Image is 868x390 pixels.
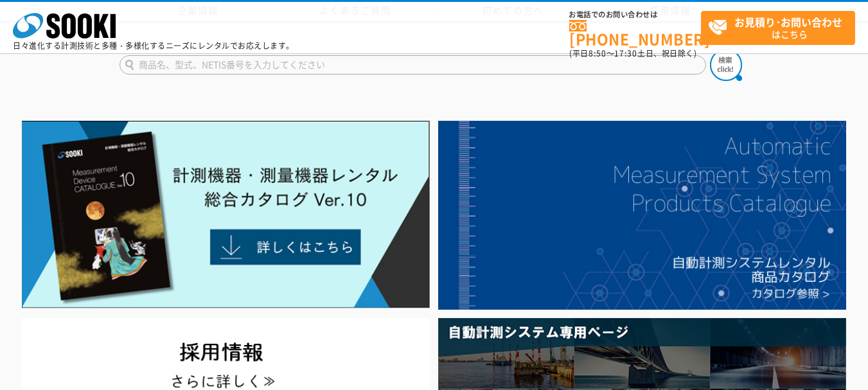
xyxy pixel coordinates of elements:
img: 自動計測システムカタログ [438,121,846,309]
span: 8:50 [589,48,607,59]
strong: お見積り･お問い合わせ [734,14,842,30]
img: btn_search.png [710,49,742,81]
span: 17:30 [614,48,637,59]
span: (平日 ～ 土日、祝日除く) [569,48,696,59]
img: Catalog Ver10 [22,121,430,308]
p: 日々進化する計測技術と多種・多様化するニーズにレンタルでお応えします。 [13,42,294,49]
input: 商品名、型式、NETIS番号を入力してください [120,55,706,75]
a: [PHONE_NUMBER] [569,20,701,46]
span: お電話でのお問い合わせは [569,11,701,19]
span: はこちら [708,12,855,44]
a: お見積り･お問い合わせはこちら [701,11,855,45]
